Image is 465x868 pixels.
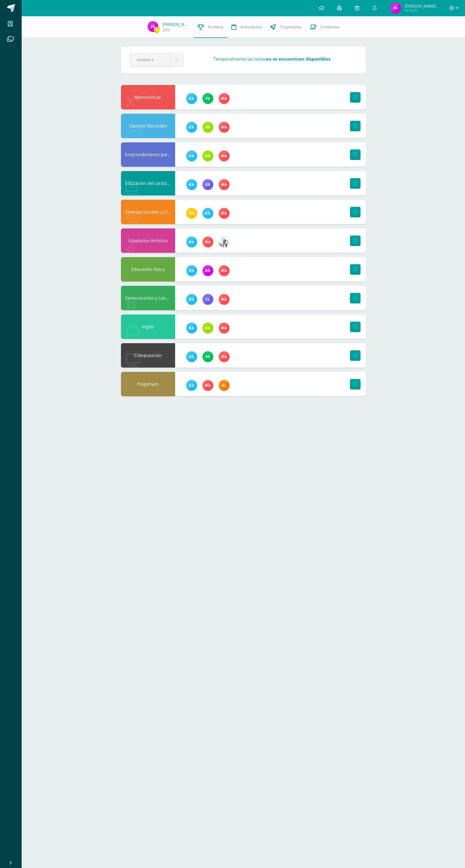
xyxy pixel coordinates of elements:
[186,294,197,305] img: 11a70570b33d653b35fbbd11dfde3caa.png
[219,351,230,362] img: 2fed5c3f2027da04ec866e2a5436f393.png
[154,26,160,33] span: 16
[219,294,230,305] img: 2fed5c3f2027da04ec866e2a5436f393.png
[186,265,197,276] img: 11a70570b33d653b35fbbd11dfde3caa.png
[186,208,197,219] img: d99bc8e866746b2ce8f8b5639e565ecd.png
[219,380,230,391] img: b67223fa3993a94addc99f06520921b7.png
[202,323,213,333] img: e5474bb3d0f7a70544d1826b472cdfe6.png
[219,122,230,133] img: 2fed5c3f2027da04ec866e2a5436f393.png
[148,21,158,32] img: 2aed13fb34352e102ede515c98b44ab6.png
[121,200,175,224] div: Ciencias Sociales y Ciudadanía
[306,16,343,38] a: Contactos
[186,179,197,190] img: 11a70570b33d653b35fbbd11dfde3caa.png
[202,380,213,391] img: 2fed5c3f2027da04ec866e2a5436f393.png
[186,351,197,362] img: 11a70570b33d653b35fbbd11dfde3caa.png
[219,265,230,276] img: 2fed5c3f2027da04ec866e2a5436f393.png
[219,93,230,104] img: 2fed5c3f2027da04ec866e2a5436f393.png
[121,372,175,396] div: Poqomam
[121,171,175,195] div: Educación del carácter
[219,323,230,333] img: 2fed5c3f2027da04ec866e2a5436f393.png
[280,24,302,30] span: Trayectoria
[186,237,197,247] img: 11a70570b33d653b35fbbd11dfde3caa.png
[320,24,339,30] span: Contactos
[202,122,213,133] img: a0f5f5afb1d5eb19c05f5fc52693af15.png
[186,122,197,133] img: 11a70570b33d653b35fbbd11dfde3caa.png
[121,315,175,339] div: Inglés
[121,85,175,109] div: Matemáticas
[208,24,223,30] span: Punteos
[240,24,262,30] span: Actividades
[202,208,213,219] img: 11a70570b33d653b35fbbd11dfde3caa.png
[202,150,213,161] img: 51c9151a63d77c0d465fd617935f6a90.png
[130,53,183,67] a: Unidad 4
[121,286,175,310] div: Comunicación y Lenguaje
[186,93,197,104] img: 11a70570b33d653b35fbbd11dfde3caa.png
[219,208,230,219] img: 2fed5c3f2027da04ec866e2a5436f393.png
[121,114,175,138] div: Ciencias Naturales
[219,237,230,247] img: 51441d6dd36061300e3a4a53edaa07ef.png
[137,53,163,66] span: Unidad 4
[121,228,175,253] div: Educación Artística
[121,343,175,368] div: Computación
[405,3,436,9] span: [PERSON_NAME]
[186,323,197,333] img: 11a70570b33d653b35fbbd11dfde3caa.png
[162,27,170,33] a: 295
[405,8,436,13] span: Mi Perfil
[194,16,227,38] a: Punteos
[202,265,213,276] img: 0976bfcba2ed619725b9ceda321daa39.png
[219,179,230,190] img: 2fed5c3f2027da04ec866e2a5436f393.png
[202,294,213,305] img: 65fb499231fe5b6dbb2840fc5caff579.png
[202,351,213,362] img: c0bc5b3ae419b3647d5e54388e607386.png
[213,56,332,62] h3: Temporalmente las notas .
[121,257,175,281] div: Educación Física
[266,16,306,38] a: Trayectoria
[390,3,401,14] img: 2aed13fb34352e102ede515c98b44ab6.png
[162,22,189,27] a: [PERSON_NAME]
[202,179,213,190] img: 24e93427354e2860561080e027862b98.png
[266,56,330,62] strong: no se encuentran disponibles
[186,380,197,391] img: 11a70570b33d653b35fbbd11dfde3caa.png
[121,142,175,167] div: Emprendimiento para la Productividad
[219,150,230,161] img: 2fed5c3f2027da04ec866e2a5436f393.png
[202,237,213,247] img: 2fed5c3f2027da04ec866e2a5436f393.png
[227,16,266,38] a: Actividades
[186,150,197,161] img: 11a70570b33d653b35fbbd11dfde3caa.png
[202,93,213,104] img: 3b3382b3b9de8ce1c22683736b82b523.png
